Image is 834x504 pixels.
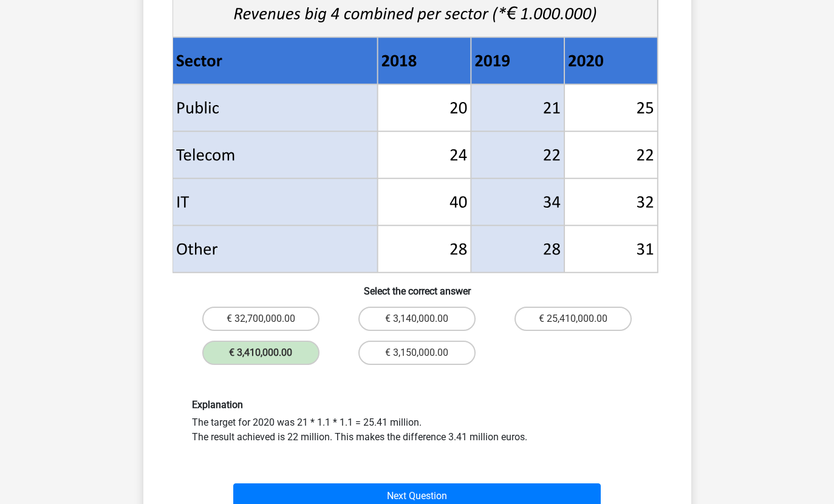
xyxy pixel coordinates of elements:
[202,307,320,331] label: € 32,700,000.00
[163,276,672,297] h6: Select the correct answer
[183,399,652,444] div: The target for 2020 was 21 * 1.1 * 1.1 = 25.41 million. The result achieved is 22 million. This m...
[192,399,643,410] h6: Explanation
[358,307,476,331] label: € 3,140,000.00
[514,307,632,331] label: € 25,410,000.00
[358,341,476,365] label: € 3,150,000.00
[202,341,320,365] label: € 3,410,000.00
